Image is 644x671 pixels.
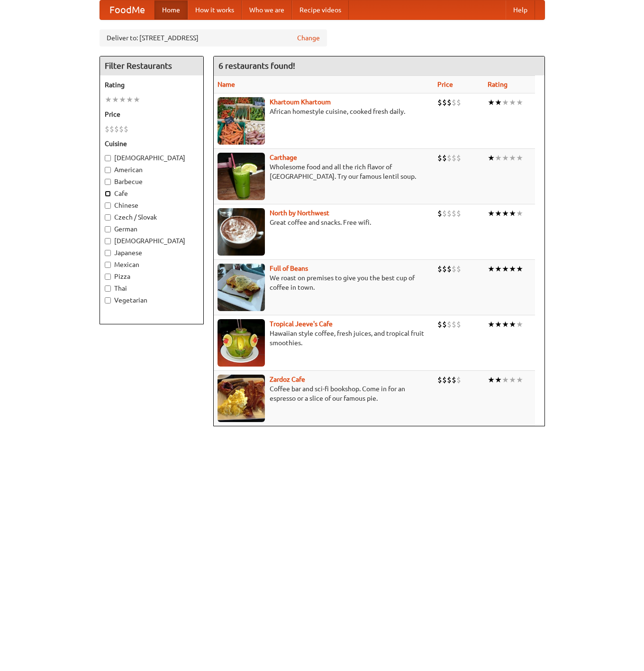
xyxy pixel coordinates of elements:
[452,97,456,108] li: $
[105,260,199,269] label: Mexican
[105,202,111,209] input: Chinese
[242,0,292,19] a: Who we are
[105,201,199,210] label: Chinese
[218,329,430,348] p: Hawaiian style coffee, fresh juices, and tropical fruit smoothies.
[105,224,199,234] label: German
[447,97,452,108] li: $
[509,153,516,163] li: ★
[218,218,430,227] p: Great coffee and snacks. Free wifi.
[105,167,111,173] input: American
[488,319,495,330] li: ★
[452,319,456,330] li: $
[218,107,430,116] p: African homestyle cuisine, cooked fresh daily.
[488,81,508,88] a: Rating
[218,273,430,292] p: We roast on premises to give you the best cup of coffee in town.
[506,0,535,19] a: Help
[218,384,430,403] p: Coffee bar and sci-fi bookshop. Come in for an espresso or a slice of our famous pie.
[218,61,295,70] ng-pluralize: 6 restaurants found!
[270,376,305,383] a: Zardoz Cafe
[105,238,111,244] input: [DEMOGRAPHIC_DATA]
[456,97,461,108] li: $
[516,375,523,385] li: ★
[105,212,199,222] label: Czech / Slovak
[100,29,327,46] div: Deliver to: [STREET_ADDRESS]
[105,284,199,293] label: Thai
[126,94,133,105] li: ★
[218,162,430,181] p: Wholesome food and all the rich flavor of [GEOGRAPHIC_DATA]. Try our famous lentil soup.
[456,153,461,163] li: $
[509,375,516,385] li: ★
[456,264,461,274] li: $
[502,97,509,108] li: ★
[447,264,452,274] li: $
[270,154,297,161] a: Carthage
[112,94,119,105] li: ★
[154,0,188,19] a: Home
[119,124,124,134] li: $
[502,319,509,330] li: ★
[270,265,308,272] a: Full of Beans
[270,209,329,217] b: North by Northwest
[495,264,502,274] li: ★
[100,56,203,75] h4: Filter Restaurants
[105,248,199,257] label: Japanese
[495,153,502,163] li: ★
[516,264,523,274] li: ★
[516,319,523,330] li: ★
[516,153,523,163] li: ★
[509,97,516,108] li: ★
[105,165,199,175] label: American
[105,250,111,256] input: Japanese
[456,375,461,385] li: $
[105,124,109,134] li: $
[105,177,199,186] label: Barbecue
[488,208,495,219] li: ★
[495,97,502,108] li: ★
[133,94,140,105] li: ★
[447,319,452,330] li: $
[105,272,199,281] label: Pizza
[105,262,111,268] input: Mexican
[124,124,128,134] li: $
[105,155,111,161] input: [DEMOGRAPHIC_DATA]
[502,153,509,163] li: ★
[270,98,331,106] a: Khartoum Khartoum
[442,208,447,219] li: $
[105,139,199,148] h5: Cuisine
[105,226,111,232] input: German
[488,264,495,274] li: ★
[447,375,452,385] li: $
[218,208,265,256] img: north.jpg
[437,153,442,163] li: $
[297,33,320,43] a: Change
[488,97,495,108] li: ★
[105,80,199,90] h5: Rating
[442,97,447,108] li: $
[437,208,442,219] li: $
[502,264,509,274] li: ★
[442,264,447,274] li: $
[495,319,502,330] li: ★
[516,208,523,219] li: ★
[119,94,126,105] li: ★
[105,94,112,105] li: ★
[105,153,199,163] label: [DEMOGRAPHIC_DATA]
[105,189,199,198] label: Cafe
[452,153,456,163] li: $
[270,320,333,328] b: Tropical Jeeve's Cafe
[218,319,265,367] img: jeeves.jpg
[502,375,509,385] li: ★
[495,375,502,385] li: ★
[437,264,442,274] li: $
[452,375,456,385] li: $
[509,264,516,274] li: ★
[437,375,442,385] li: $
[105,110,199,119] h5: Price
[456,208,461,219] li: $
[105,191,111,197] input: Cafe
[292,0,349,19] a: Recipe videos
[109,124,114,134] li: $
